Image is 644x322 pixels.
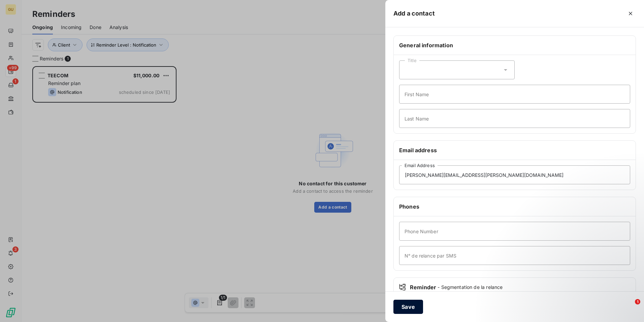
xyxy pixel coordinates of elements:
iframe: Intercom live chat [621,299,637,315]
span: - Segmentation de la relance [438,284,503,291]
h6: Phones [399,203,630,211]
input: placeholder [399,109,630,128]
h6: General information [399,41,630,49]
input: placeholder [399,222,630,241]
button: Save [393,300,423,314]
input: placeholder [399,165,630,184]
h6: Email address [399,146,630,154]
h5: Add a contact [393,9,435,18]
span: 1 [635,299,640,304]
input: placeholder [399,246,630,265]
input: placeholder [399,85,630,104]
div: Reminder [399,283,630,291]
iframe: Intercom notifications message [509,257,644,304]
